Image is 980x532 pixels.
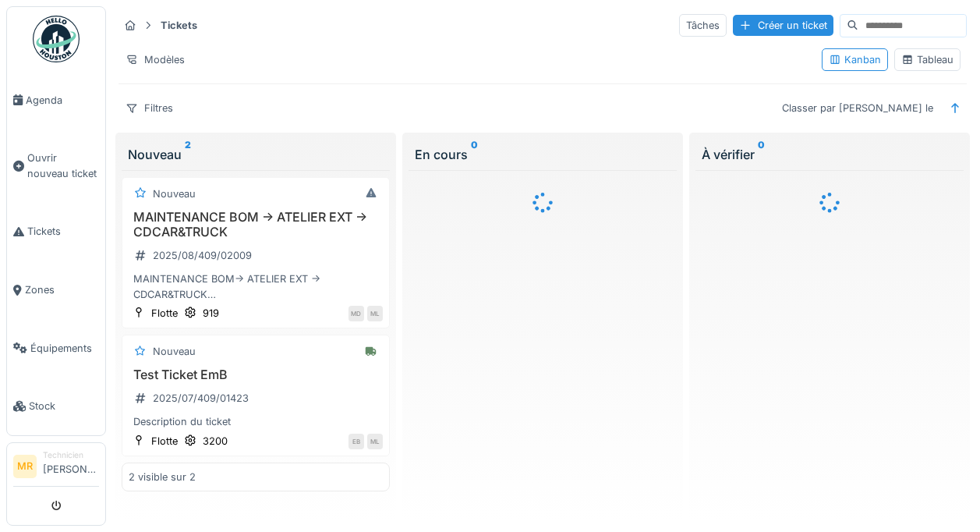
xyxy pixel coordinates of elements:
[7,129,105,203] a: Ouvrir nouveau ticket
[203,306,219,321] div: 919
[129,470,196,484] div: 2 visible sur 2
[367,434,383,449] div: ML
[151,434,178,449] div: Flotte
[702,145,957,164] div: À vérifier
[153,248,252,263] div: 2025/08/409/02009
[129,367,383,382] h3: Test Ticket EmB
[25,282,99,297] span: Zones
[415,145,670,164] div: En cours
[27,151,99,180] span: Ouvrir nouveau ticket
[7,203,105,261] a: Tickets
[153,391,249,406] div: 2025/07/409/01423
[129,271,383,301] div: MAINTENANCE BOM-> ATELIER EXT -> CDCAR&TRUCK PRISE EN CHARGE LE [DATE] -> CDCAR&TRUCK
[33,16,80,62] img: Badge_color-CXgf-gQk.svg
[29,399,99,413] span: Stock
[154,18,203,33] strong: Tickets
[119,48,192,71] div: Modèles
[43,449,99,483] li: [PERSON_NAME]
[26,93,99,108] span: Agenda
[128,145,384,164] div: Nouveau
[829,52,881,67] div: Kanban
[119,97,180,119] div: Filtres
[30,341,99,356] span: Équipements
[129,414,383,429] div: Description du ticket
[13,455,37,478] li: MR
[203,434,228,449] div: 3200
[348,306,364,321] div: MD
[43,449,99,461] div: Technicien
[7,378,105,436] a: Stock
[679,14,727,37] div: Tâches
[27,224,99,239] span: Tickets
[153,344,196,359] div: Nouveau
[348,434,364,449] div: EB
[775,97,940,119] div: Classer par [PERSON_NAME] le
[7,261,105,319] a: Zones
[471,145,478,164] sup: 0
[7,319,105,378] a: Équipements
[151,306,178,321] div: Flotte
[13,449,99,487] a: MR Technicien[PERSON_NAME]
[758,145,765,164] sup: 0
[367,306,383,321] div: ML
[733,15,833,36] div: Créer un ticket
[153,186,196,201] div: Nouveau
[185,145,191,164] sup: 2
[129,210,383,239] h3: MAINTENANCE BOM -> ATELIER EXT -> CDCAR&TRUCK
[7,71,105,129] a: Agenda
[901,52,953,67] div: Tableau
